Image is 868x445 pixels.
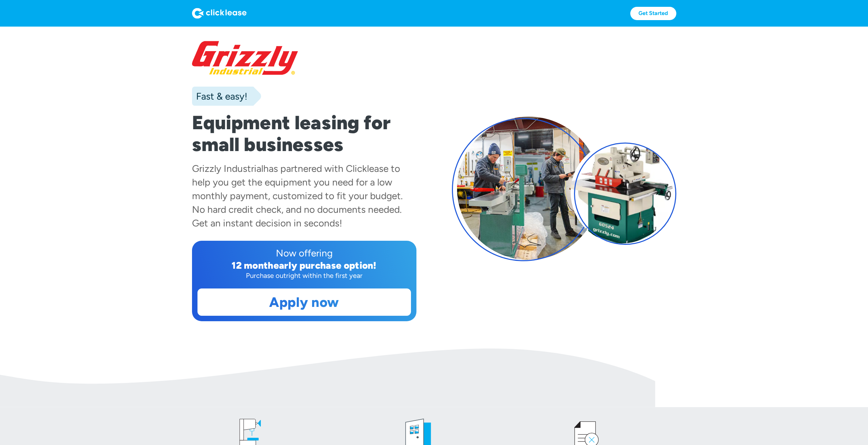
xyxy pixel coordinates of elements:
img: Logo [192,8,247,19]
div: has partnered with Clicklease to help you get the equipment you need for a low monthly payment, c... [192,163,403,229]
div: Purchase outright within the first year [197,271,411,280]
a: Get Started [630,7,676,20]
a: Apply now [198,289,411,315]
div: Now offering [197,246,411,260]
h1: Equipment leasing for small businesses [192,112,416,155]
div: Grizzly Industrial [192,163,263,174]
div: early purchase option! [274,259,377,271]
div: 12 month [232,259,274,271]
div: Fast & easy! [192,89,247,103]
